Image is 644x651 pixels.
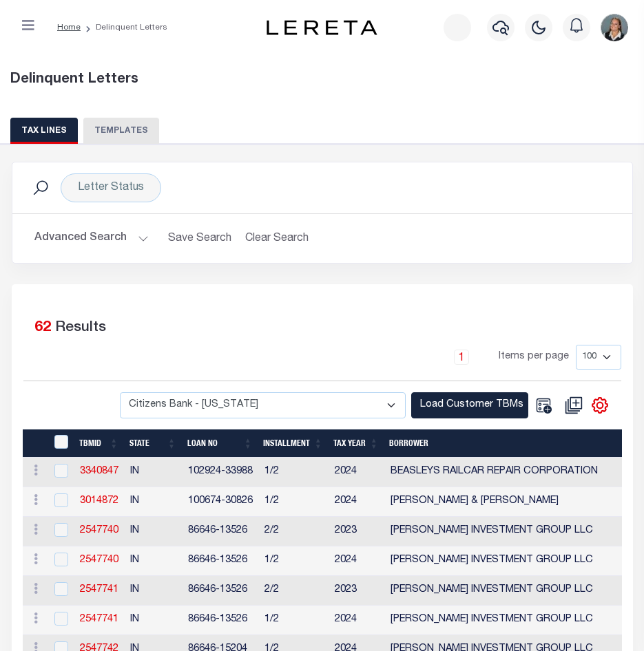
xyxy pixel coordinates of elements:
[183,458,259,487] td: 102924-33988
[80,467,118,476] a: 3340847
[125,458,183,487] td: IN
[160,225,240,252] button: Save Search
[258,429,328,458] th: Installment: activate to sort column ascending
[259,458,329,487] td: 1/2
[259,546,329,576] td: 1/2
[183,546,259,576] td: 86646-13526
[259,606,329,635] td: 1/2
[183,576,259,606] td: 86646-13526
[10,118,78,144] button: TAX LINES
[259,517,329,546] td: 2/2
[183,606,259,635] td: 86646-13526
[74,429,124,458] th: TBMID: activate to sort column ascending
[183,517,259,546] td: 86646-13526
[10,70,634,90] div: Delinquent Letters
[329,606,385,635] td: 2024
[80,496,118,506] a: 3014872
[240,225,315,252] button: Clear Search
[499,350,569,365] span: Items per page
[329,487,385,517] td: 2024
[80,555,118,565] a: 2547740
[183,487,259,517] td: 100674-30826
[80,615,118,624] a: 2547741
[125,606,183,635] td: IN
[124,429,182,458] th: STATE: activate to sort column ascending
[328,429,384,458] th: Tax Year: activate to sort column ascending
[125,517,183,546] td: IN
[61,173,161,202] div: Letter Status
[267,20,377,35] img: logo-dark.svg
[34,321,51,335] span: 62
[454,350,469,365] a: 1
[259,576,329,606] td: 2/2
[329,458,385,487] td: 2024
[125,576,183,606] td: IN
[329,576,385,606] td: 2023
[411,392,528,419] button: Load Customer TBMs
[125,546,183,576] td: IN
[329,517,385,546] td: 2023
[83,118,159,144] button: TEMPLATES
[55,317,106,339] label: Results
[80,526,118,535] a: 2547740
[329,546,385,576] td: 2024
[81,21,167,34] li: Delinquent Letters
[34,225,149,252] button: Advanced Search
[80,585,118,595] a: 2547741
[259,487,329,517] td: 1/2
[182,429,258,458] th: LOAN NO: activate to sort column ascending
[57,23,81,32] a: Home
[125,487,183,517] td: IN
